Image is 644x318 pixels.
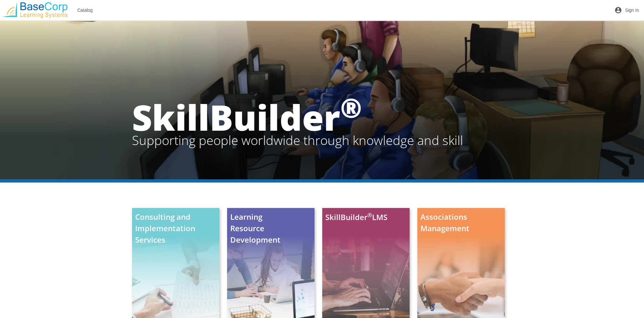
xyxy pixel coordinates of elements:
[625,4,639,16] span: Sign In
[132,101,463,148] h1: SkillBuilder
[77,4,93,16] span: Catalog
[132,208,221,249] p: Consulting and Implementation Services
[132,133,463,148] small: Supporting people worldwide through knowledge and skill
[340,90,362,125] sup: ®
[227,208,315,249] p: Learning Resource Development
[325,211,387,223] a: SkillBuilder LMS
[367,211,372,219] sup: ®
[417,208,505,237] p: Associations Management
[614,6,622,14] mat-icon: account_circle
